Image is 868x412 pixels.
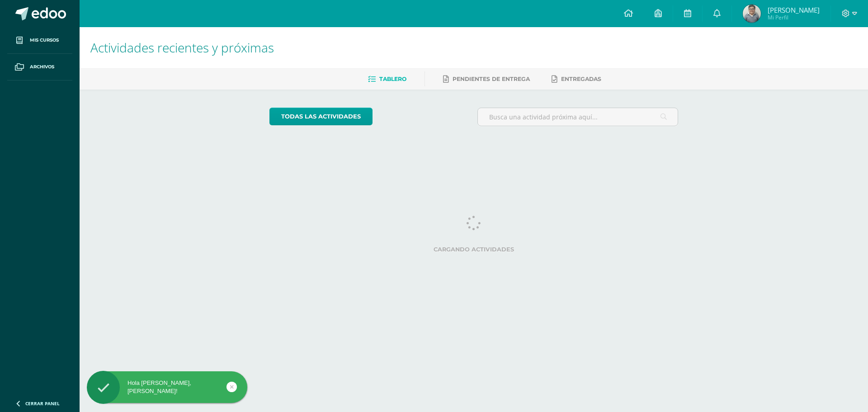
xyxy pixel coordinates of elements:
span: Pendientes de entrega [453,76,530,82]
a: Archivos [7,54,72,81]
a: Pendientes de entrega [443,72,530,86]
span: Cerrar panel [25,400,60,407]
a: todas las Actividades [269,108,373,125]
a: Entregadas [552,72,601,86]
span: Archivos [30,63,54,71]
label: Cargando actividades [269,246,679,253]
span: [PERSON_NAME] [768,5,820,14]
div: Hola [PERSON_NAME], [PERSON_NAME]! [87,379,247,395]
span: Entregadas [561,76,601,82]
img: 3ba3423faefa342bc2c5b8ea565e626e.png [743,5,761,23]
a: Mis cursos [7,27,72,54]
span: Tablero [379,76,406,82]
span: Actividades recientes y próximas [90,39,274,56]
a: Tablero [368,72,406,86]
input: Busca una actividad próxima aquí... [478,108,678,126]
span: Mi Perfil [768,14,820,21]
span: Mis cursos [30,37,59,44]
